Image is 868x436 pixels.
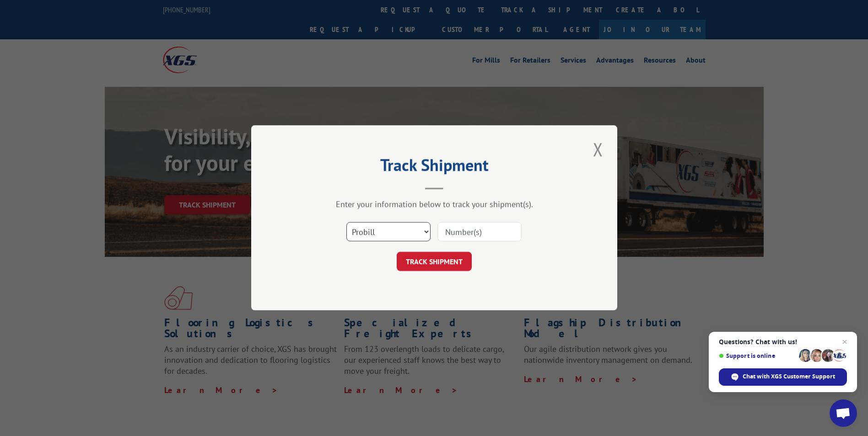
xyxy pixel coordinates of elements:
button: TRACK SHIPMENT [397,252,472,271]
span: Chat with XGS Customer Support [743,372,835,381]
span: Chat with XGS Customer Support [719,368,847,386]
a: Open chat [830,399,857,427]
input: Number(s) [437,223,522,242]
button: Close modal [590,137,606,162]
span: Support is online [719,352,796,359]
h2: Track Shipment [297,159,571,176]
div: Enter your information below to track your shipment(s). [297,199,571,210]
span: Questions? Chat with us! [719,338,847,346]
